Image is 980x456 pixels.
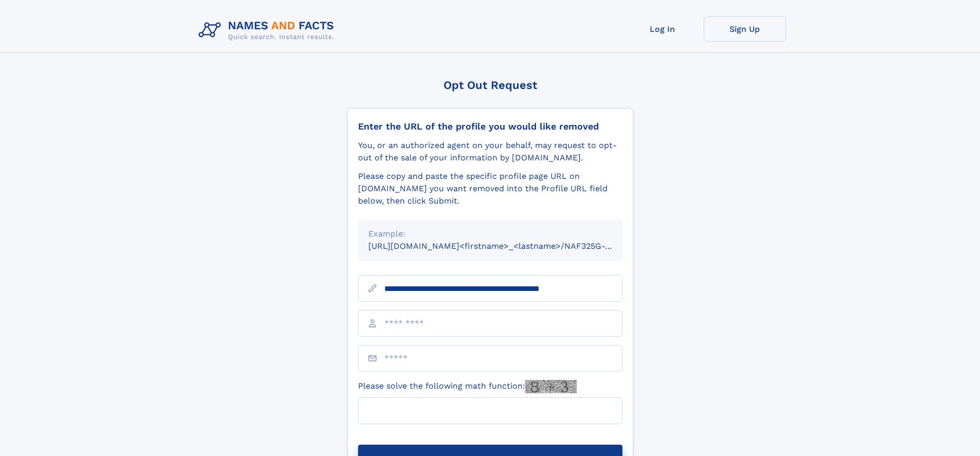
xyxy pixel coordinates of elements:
img: Logo Names and Facts [194,16,343,44]
div: Please copy and paste the specific profile page URL on [DOMAIN_NAME] you want removed into the Pr... [358,170,622,207]
div: Enter the URL of the profile you would like removed [358,121,622,132]
a: Log In [621,16,704,42]
a: Sign Up [704,16,786,42]
div: Example: [368,228,612,240]
small: [URL][DOMAIN_NAME]<firstname>_<lastname>/NAF325G-xxxxxxxx [368,241,642,251]
label: Please solve the following math function: [358,380,577,393]
div: You, or an authorized agent on your behalf, may request to opt-out of the sale of your informatio... [358,139,622,164]
div: Opt Out Request [347,79,633,92]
